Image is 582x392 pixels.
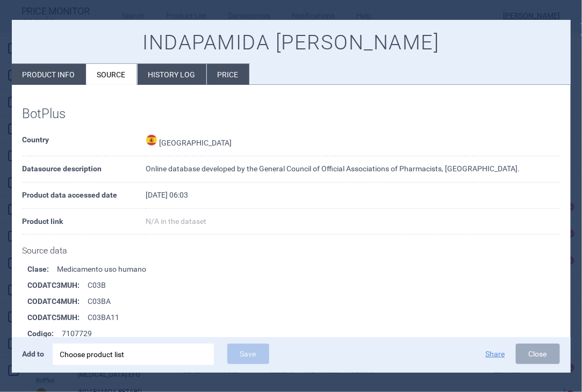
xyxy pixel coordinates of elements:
li: Source [87,64,137,85]
button: Save [227,344,269,364]
h1: Source data [23,245,560,256]
li: Medicamento uso humano [28,261,571,277]
strong: Codigo : [28,325,62,342]
li: 7107729 [28,325,571,342]
strong: CODATC5MUH : [28,309,88,325]
th: Datasource description [23,156,146,183]
div: Choose product list [60,344,206,365]
li: Price [207,64,249,85]
th: Country [23,127,146,157]
li: C03B [28,277,571,293]
th: Product link [23,209,146,235]
li: C03BA11 [28,309,571,325]
td: [GEOGRAPHIC_DATA] [146,127,560,157]
p: Add to [23,344,45,364]
button: Share [486,350,505,358]
button: Close [516,344,560,364]
li: Product info [12,64,86,85]
td: Online database developed by the General Council of Official Associations of Pharmacists, [GEOGRA... [146,156,560,183]
strong: Clase : [28,261,58,277]
img: Spain [146,135,157,146]
h1: BotPlus [23,106,560,122]
strong: CODATC4MUH : [28,293,88,309]
span: N/A in the dataset [146,217,207,226]
strong: CODATC3MUH : [28,277,88,293]
h1: INDAPAMIDA [PERSON_NAME] [23,31,560,55]
th: Product data accessed date [23,183,146,209]
td: [DATE] 06:03 [146,183,560,209]
li: History log [138,64,206,85]
div: Choose product list [53,344,214,365]
li: C03BA [28,293,571,309]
